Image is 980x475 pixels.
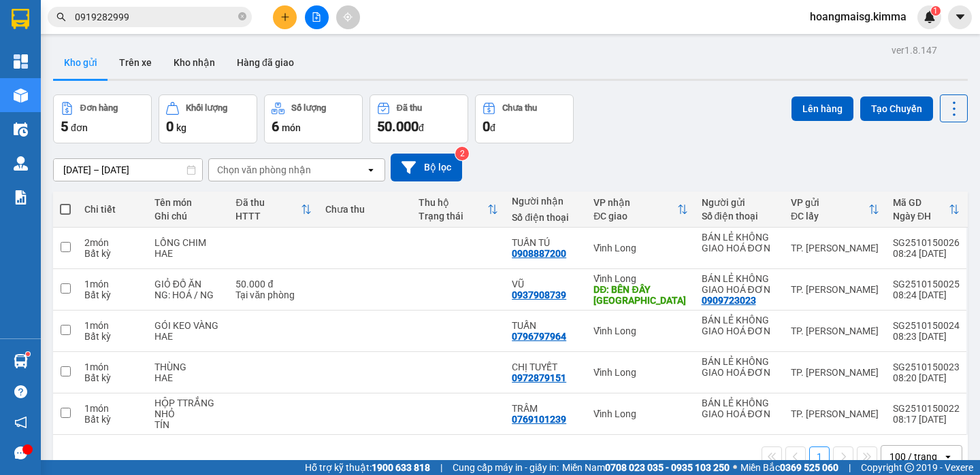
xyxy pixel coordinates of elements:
button: Đơn hàng5đơn [53,94,152,143]
div: Vĩnh Long [593,326,687,336]
div: HAE [154,331,223,342]
div: 0769101239 [512,414,566,425]
div: VP gửi [791,197,868,208]
div: 50.000 đ [235,279,311,289]
div: THÙNG [154,362,223,372]
div: 08:20 [DATE] [893,372,960,383]
div: 1 món [84,403,141,414]
div: 0796797964 [512,331,566,342]
div: 2 món [84,237,141,248]
div: Chưa thu [325,204,405,215]
span: close-circle [238,12,246,20]
div: Mã GD [893,197,949,208]
div: HAE [154,372,223,383]
div: SG2510150026 [893,237,960,248]
svg: open [365,164,376,175]
img: solution-icon [14,190,28,205]
span: | [440,460,442,475]
div: Số điện thoại [512,212,580,223]
strong: 0708 023 035 - 0935 103 250 [605,462,730,473]
div: Ghi chú [154,211,223,222]
div: Người gửi [702,197,777,208]
div: 0908887200 [512,248,566,259]
div: 1 món [84,279,141,289]
sup: 2 [455,147,469,160]
div: GÓI KEO VÀNG [154,320,223,331]
div: Đã thu [397,103,422,113]
input: Tìm tên, số ĐT hoặc mã đơn [75,10,235,24]
div: SG2510150024 [893,320,960,331]
span: ⚪️ [733,465,737,470]
button: aim [336,5,360,29]
button: Bộ lọc [391,154,462,181]
span: question-circle [14,385,27,398]
button: Hàng đã giao [226,46,305,79]
div: Bất kỳ [84,289,141,300]
div: 0937908739 [512,289,566,300]
button: Trên xe [108,46,163,79]
span: hoangmaisg.kimma [799,8,917,25]
strong: 1900 633 818 [372,462,430,473]
span: đ [419,122,424,133]
div: HỘP TTRẮNG NHỎ [154,398,223,419]
button: Chưa thu0đ [475,94,574,143]
div: ĐC lấy [791,211,868,222]
div: 08:24 [DATE] [893,248,960,259]
div: BÁN LẺ KHÔNG GIAO HOÁ ĐƠN [702,273,777,295]
div: Bất kỳ [84,331,141,342]
button: Tạo Chuyến [860,96,933,121]
th: Toggle SortBy [886,192,966,228]
div: BÁN LẺ KHÔNG GIAO HOÁ ĐƠN [702,315,777,336]
span: Miền Bắc [740,460,838,475]
span: close-circle [238,11,246,24]
div: Tên món [154,197,223,208]
img: dashboard-icon [14,54,28,69]
span: món [282,122,301,133]
div: Trạng thái [419,211,487,222]
div: Tại văn phòng [235,289,311,300]
div: SG2510150025 [893,279,960,289]
img: warehouse-icon [14,156,28,171]
img: warehouse-icon [14,122,28,137]
th: Toggle SortBy [229,192,318,228]
input: Select a date range. [54,159,202,181]
div: Chọn văn phòng nhận [217,163,311,177]
img: warehouse-icon [14,88,28,103]
div: Số lượng [291,103,326,113]
div: Người nhận [512,196,580,207]
button: plus [273,5,297,29]
span: copyright [904,463,914,472]
button: caret-down [948,5,972,29]
img: icon-new-feature [924,11,936,23]
span: 0 [483,118,490,135]
div: Chi tiết [84,204,141,215]
div: TP. [PERSON_NAME] [791,326,879,336]
div: TRÂM [512,403,580,414]
div: Số điện thoại [702,211,777,222]
div: Thu hộ [419,197,487,208]
svg: open [943,451,953,462]
div: Ngày ĐH [893,211,949,222]
span: 0 [166,118,174,135]
div: ver 1.8.147 [892,43,937,58]
span: file-add [312,12,321,22]
span: aim [343,12,353,22]
div: BÁN LẺ KHÔNG GIAO HOÁ ĐƠN [702,232,777,253]
button: Kho gửi [53,46,108,79]
div: TP. [PERSON_NAME] [791,284,879,295]
div: BÁN LẺ KHÔNG GIAO HOÁ ĐƠN [702,398,777,419]
span: 5 [61,118,68,135]
div: TUẤN TÚ [512,237,580,248]
span: Cung cấp máy in - giấy in: [453,460,559,475]
div: Bất kỳ [84,414,141,425]
span: Miền Nam [562,460,730,475]
div: BÁN LẺ KHÔNG GIAO HOÁ ĐƠN [702,356,777,378]
div: 08:24 [DATE] [893,289,960,300]
span: message [14,446,27,459]
span: | [849,460,851,475]
img: logo-vxr [12,9,29,29]
div: 0972879151 [512,372,566,383]
span: notification [14,416,27,429]
span: 6 [272,118,279,135]
button: Số lượng6món [264,94,363,143]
